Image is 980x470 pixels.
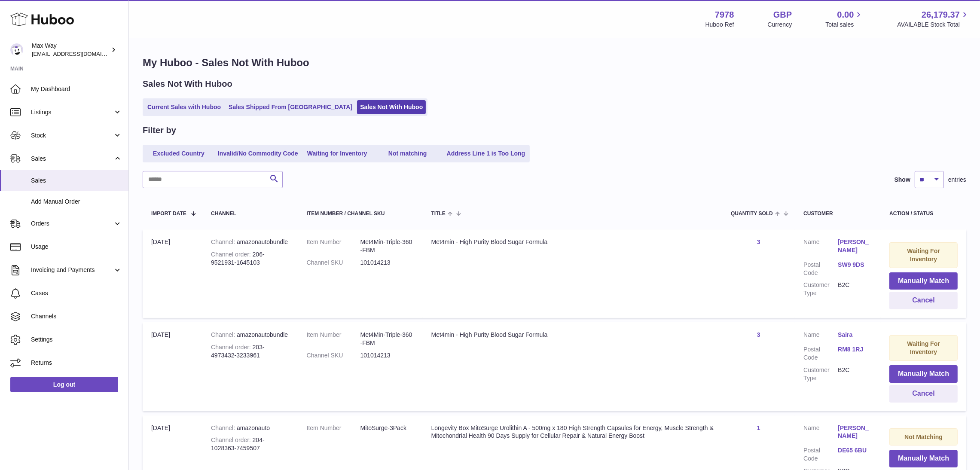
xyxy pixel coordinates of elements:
[31,220,113,228] span: Orders
[838,345,872,354] a: RM8 1RJ
[307,259,360,267] dt: Channel SKU
[211,344,253,351] strong: Channel order
[360,238,414,254] dd: Met4Min-Triple-360-FBM
[211,250,289,267] div: 206-9521931-1645103
[307,331,360,347] dt: Item Number
[10,377,118,392] a: Log out
[889,365,958,383] button: Manually Match
[31,198,122,206] span: Add Manual Order
[948,176,966,184] span: entries
[307,211,414,217] div: Item Number / Channel SKU
[431,238,714,246] div: Met4min - High Purity Blood Sugar Formula
[889,272,958,290] button: Manually Match
[307,238,360,254] dt: Item Number
[838,424,872,440] a: [PERSON_NAME]
[211,331,289,339] div: amazonautobundle
[705,21,734,29] div: Huboo Ref
[907,247,940,262] strong: Waiting For Inventory
[143,78,232,90] h2: Sales Not With Huboo
[357,100,426,114] a: Sales Not With Huboo
[211,238,289,246] div: amazonautobundle
[31,336,122,344] span: Settings
[211,331,237,338] strong: Channel
[431,331,714,339] div: Met4min - High Purity Blood Sugar Formula
[838,366,872,382] dd: B2C
[838,261,872,269] a: SW9 9DS
[803,424,838,443] dt: Name
[360,351,414,360] dd: 101014213
[889,292,958,309] button: Cancel
[922,9,960,21] span: 26,179.37
[838,238,872,254] a: [PERSON_NAME]
[803,446,838,463] dt: Postal Code
[143,125,176,136] h2: Filter by
[825,9,864,29] a: 0.00 Total sales
[31,289,122,297] span: Cases
[215,146,301,161] a: Invalid/No Commodity Code
[889,385,958,403] button: Cancel
[715,9,734,21] strong: 7978
[211,211,289,217] div: Channel
[731,211,773,217] span: Quantity Sold
[211,238,237,245] strong: Channel
[211,424,237,431] strong: Channel
[211,436,289,452] div: 204-1028363-7459507
[838,331,872,339] a: Saira
[211,251,253,258] strong: Channel order
[803,281,838,297] dt: Customer Type
[143,56,966,70] h1: My Huboo - Sales Not With Huboo
[773,9,792,21] strong: GBP
[825,21,864,29] span: Total sales
[757,424,760,431] a: 1
[838,446,872,455] a: DE65 6BU
[31,108,113,116] span: Listings
[31,177,122,185] span: Sales
[360,331,414,347] dd: Met4Min-Triple-360-FBM
[895,176,910,184] label: Show
[144,146,213,161] a: Excluded Country
[31,266,113,274] span: Invoicing and Payments
[31,359,122,367] span: Returns
[889,450,958,467] button: Manually Match
[431,424,714,440] div: Longevity Box MitoSurge Urolithin A - 500mg x 180 High Strength Capsules for Energy, Muscle Stren...
[226,100,355,114] a: Sales Shipped From [GEOGRAPHIC_DATA]
[360,259,414,267] dd: 101014213
[889,211,958,217] div: Action / Status
[757,331,760,338] a: 3
[31,85,122,93] span: My Dashboard
[211,343,289,360] div: 203-4973432-3233961
[803,366,838,382] dt: Customer Type
[31,312,122,320] span: Channels
[431,211,446,217] span: Title
[303,146,372,161] a: Waiting for Inventory
[360,424,414,432] dd: MitoSurge-3Pack
[307,351,360,360] dt: Channel SKU
[897,21,970,29] span: AVAILABLE Stock Total
[837,9,854,21] span: 0.00
[838,281,872,297] dd: B2C
[151,211,186,217] span: Import date
[373,146,442,161] a: Not matching
[803,345,838,362] dt: Postal Code
[143,229,202,318] td: [DATE]
[768,21,792,29] div: Currency
[803,238,838,256] dt: Name
[757,238,760,245] a: 3
[211,436,253,443] strong: Channel order
[904,433,943,440] strong: Not Matching
[803,211,872,217] div: Customer
[144,100,224,114] a: Current Sales with Huboo
[803,331,838,341] dt: Name
[31,243,122,251] span: Usage
[143,322,202,411] td: [DATE]
[10,43,23,56] img: Max@LongevityBox.co.uk
[31,155,113,163] span: Sales
[32,42,109,58] div: Max Way
[307,424,360,432] dt: Item Number
[897,9,970,29] a: 26,179.37 AVAILABLE Stock Total
[907,340,940,355] strong: Waiting For Inventory
[444,146,528,161] a: Address Line 1 is Too Long
[803,261,838,277] dt: Postal Code
[31,131,113,140] span: Stock
[211,424,289,432] div: amazonauto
